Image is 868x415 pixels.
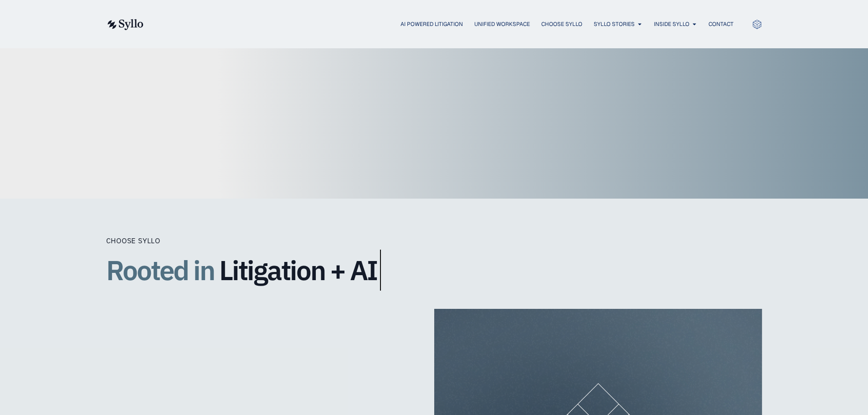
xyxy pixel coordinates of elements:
nav: Menu [162,20,734,29]
div: Menu Toggle [162,20,734,29]
div: Choose Syllo [106,235,471,246]
a: Choose Syllo [541,20,582,28]
a: Unified Workspace [474,20,530,28]
span: Litigation + AI [219,255,377,285]
a: Contact [709,20,734,28]
a: Syllo Stories [594,20,635,28]
img: syllo [106,19,144,30]
a: Inside Syllo [654,20,689,28]
a: AI Powered Litigation [401,20,463,28]
span: Rooted in [106,250,214,291]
